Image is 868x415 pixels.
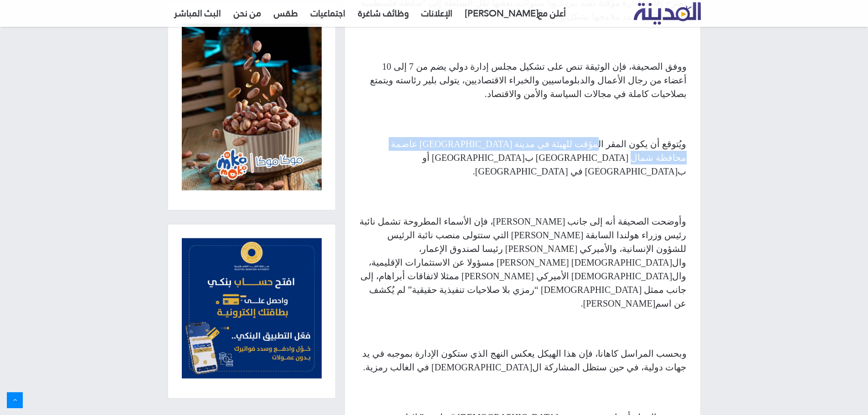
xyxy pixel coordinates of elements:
[634,2,701,25] img: تلفزيون المدينة
[359,60,687,101] p: ووفق الصحيفة، فإن الوثيقة تنص على تشكيل مجلس إدارة دولي يضم من 7 إلى 10 أعضاء من رجال الأعمال وال...
[359,137,687,178] p: ويُتوقع أن يكون المقر المؤقت للهيئة في مدينة [GEOGRAPHIC_DATA] عاصمة محافظة شمال [GEOGRAPHIC_DATA...
[359,347,687,374] p: وبحسب المراسل كاهانا، فإن هذا الهيكل يعكس النهج الذي ستكون الإدارة بموجبه في يد جهات دولية، في حي...
[634,3,701,25] a: تلفزيون المدينة
[359,215,687,310] p: وأوضحت الصحيفة أنه إلى جانب [PERSON_NAME]، فإن الأسماء المطروحة تشمل نائبة رئيس وزراء هولندا السا...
